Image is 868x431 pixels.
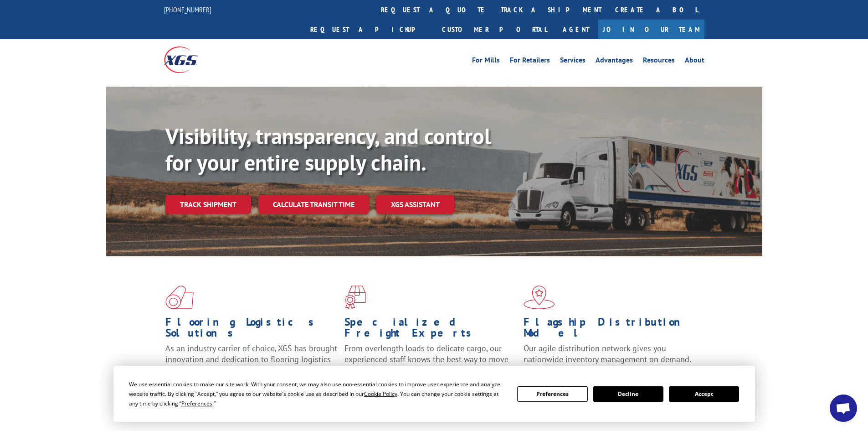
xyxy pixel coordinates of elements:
[435,20,554,39] a: Customer Portal
[472,57,500,67] a: For Mills
[510,57,550,67] a: For Retailers
[560,57,586,67] a: Services
[685,57,704,67] a: About
[181,400,212,407] span: Preferences
[165,195,251,214] a: Track shipment
[593,386,663,402] button: Decline
[344,286,366,309] img: xgs-icon-focused-on-flooring-red
[129,379,506,408] div: We use essential cookies to make our site work. With your consent, we may also use non-essential ...
[524,286,555,309] img: xgs-icon-flagship-distribution-model-red
[643,57,675,67] a: Resources
[344,343,517,384] p: From overlength loads to delicate cargo, our experienced staff knows the best way to move your fr...
[376,195,454,214] a: XGS ASSISTANT
[303,20,435,39] a: Request a pickup
[596,57,633,67] a: Advantages
[165,317,338,343] h1: Flooring Logistics Solutions
[524,343,691,364] span: Our agile distribution network gives you nationwide inventory management on demand.
[344,317,517,343] h1: Specialized Freight Experts
[554,20,598,39] a: Agent
[165,122,491,177] b: Visibility, transparency, and control for your entire supply chain.
[113,366,755,422] div: Cookie Consent Prompt
[517,386,587,402] button: Preferences
[830,395,857,422] div: Open chat
[164,5,211,14] a: [PHONE_NUMBER]
[258,195,369,214] a: Calculate transit time
[165,286,194,309] img: xgs-icon-total-supply-chain-intelligence-red
[165,343,337,375] span: As an industry carrier of choice, XGS has brought innovation and dedication to flooring logistics...
[669,386,739,402] button: Accept
[364,390,397,398] span: Cookie Policy
[524,317,696,343] h1: Flagship Distribution Model
[598,20,704,39] a: Join Our Team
